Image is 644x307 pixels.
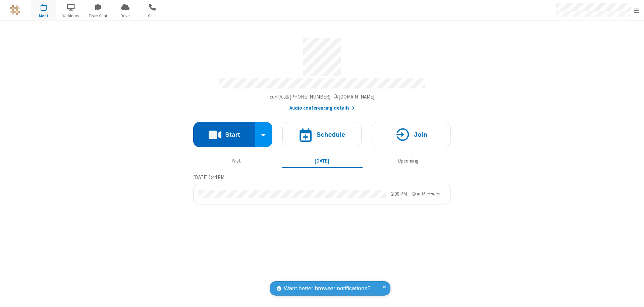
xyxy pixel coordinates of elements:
[284,284,370,293] span: Want better browser notifications?
[270,94,375,100] span: Copy my meeting room link
[270,93,375,101] button: Copy my meeting room linkCopy my meeting room link
[282,122,362,147] button: Schedule
[414,131,427,138] h4: Join
[193,173,451,204] section: Today's Meetings
[31,13,56,19] span: Meet
[86,13,111,19] span: Team Chat
[372,122,451,147] button: Join
[113,13,138,19] span: Drive
[255,122,273,147] div: Start conference options
[10,5,20,15] img: QA Selenium DO NOT DELETE OR CHANGE
[140,13,165,19] span: Calls
[193,174,224,180] span: [DATE] 1:44 PM
[627,290,639,302] iframe: Chat
[282,155,363,167] button: [DATE]
[417,191,440,197] span: in 16 minutes
[58,13,84,19] span: Webinars
[193,33,451,112] section: Account details
[225,131,240,138] h4: Start
[316,131,345,138] h4: Schedule
[391,190,407,198] div: 2:00 PM
[196,155,277,167] button: Past
[289,104,355,112] button: Audio conferencing details
[193,122,255,147] button: Start
[368,155,448,167] button: Upcoming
